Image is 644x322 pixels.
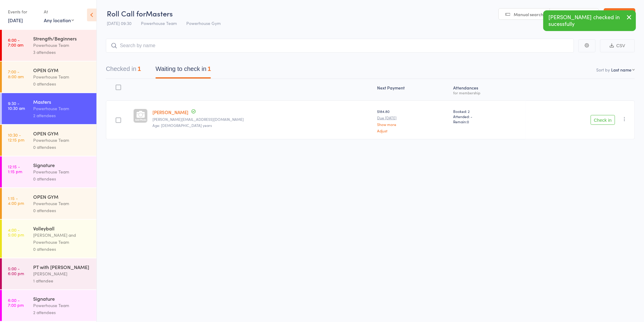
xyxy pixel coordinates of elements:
[377,109,449,133] div: $184.80
[156,62,211,79] button: Waiting to check in1
[2,30,96,61] a: 6:00 -7:00 amStrength/BeginnersPowerhouse Team3 attendees
[33,175,91,182] div: 0 attendees
[467,119,469,124] span: 0
[377,122,449,126] a: Show more
[2,220,96,258] a: 4:00 -5:00 pmVolleyball[PERSON_NAME] and Powerhouse Team0 attendees
[2,156,96,187] a: 12:15 -1:15 pmSignaturePowerhouse Team0 attendees
[377,116,449,120] small: Due [DATE]
[33,232,91,246] div: [PERSON_NAME] and Powerhouse Team
[33,168,91,175] div: Powerhouse Team
[33,193,91,200] div: OPEN GYM
[33,264,91,270] div: PT with [PERSON_NAME]
[33,277,91,284] div: 1 attendee
[186,20,221,26] span: Powerhouse Gym
[33,80,91,87] div: 0 attendees
[33,270,91,277] div: [PERSON_NAME]
[2,188,96,219] a: 1:15 -4:00 pmOPEN GYMPowerhouse Team0 attendees
[33,246,91,253] div: 0 attendees
[514,11,544,17] span: Manual search
[453,114,523,119] span: Attended: -
[33,302,91,309] div: Powerhouse Team
[33,42,91,49] div: Powerhouse Team
[8,101,25,110] time: 9:30 - 10:30 am
[33,225,91,232] div: Volleyball
[152,109,188,115] a: [PERSON_NAME]
[208,65,211,72] div: 1
[106,62,141,79] button: Checked in1
[33,35,91,42] div: Strength/Beginners
[2,258,96,289] a: 5:00 -6:00 pmPT with [PERSON_NAME][PERSON_NAME]1 attendee
[107,8,146,18] span: Roll Call for
[33,98,91,105] div: Masters
[33,207,91,214] div: 0 attendees
[8,266,24,276] time: 5:00 - 6:00 pm
[453,119,523,124] span: Remain:
[8,164,22,174] time: 12:15 - 1:15 pm
[8,7,38,17] div: Events for
[33,130,91,137] div: OPEN GYM
[33,67,91,73] div: OPEN GYM
[2,93,96,124] a: 9:30 -10:30 amMastersPowerhouse Team2 attendees
[591,115,615,125] button: Check in
[33,49,91,56] div: 3 attendees
[33,105,91,112] div: Powerhouse Team
[33,112,91,119] div: 2 attendees
[8,17,23,23] a: [DATE]
[543,10,636,31] div: [PERSON_NAME] checked in sucessfully
[8,227,24,237] time: 4:00 - 5:00 pm
[33,137,91,144] div: Powerhouse Team
[107,20,131,26] span: [DATE] 09:30
[2,125,96,156] a: 10:30 -12:15 pmOPEN GYMPowerhouse Team0 attendees
[138,65,141,72] div: 1
[600,39,635,52] button: CSV
[141,20,177,26] span: Powerhouse Team
[8,37,23,47] time: 6:00 - 7:00 am
[146,8,173,18] span: Masters
[611,67,632,73] div: Last name
[375,82,451,98] div: Next Payment
[453,91,523,95] div: for membership
[33,162,91,168] div: Signature
[33,73,91,80] div: Powerhouse Team
[597,67,610,73] label: Sort by
[8,298,24,307] time: 6:00 - 7:00 pm
[44,7,74,17] div: At
[33,144,91,151] div: 0 attendees
[33,295,91,302] div: Signature
[8,69,24,79] time: 7:00 - 8:00 am
[152,123,212,128] span: Age: [DEMOGRAPHIC_DATA] years
[152,117,373,121] small: liese@ozemail.com.au
[451,82,526,98] div: Atten­dances
[604,8,635,20] a: Exit roll call
[453,109,523,114] span: Booked: 2
[44,17,74,23] div: Any location
[33,309,91,316] div: 2 attendees
[106,39,574,53] input: Search by name
[33,200,91,207] div: Powerhouse Team
[8,196,24,205] time: 1:15 - 4:00 pm
[2,290,96,321] a: 6:00 -7:00 pmSignaturePowerhouse Team2 attendees
[2,61,96,93] a: 7:00 -8:00 amOPEN GYMPowerhouse Team0 attendees
[8,132,24,142] time: 10:30 - 12:15 pm
[377,129,449,133] a: Adjust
